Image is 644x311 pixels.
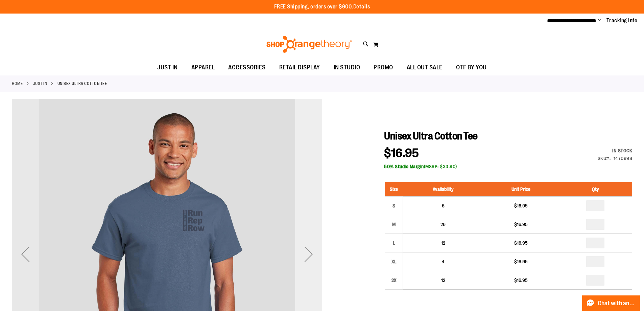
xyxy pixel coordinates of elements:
[442,259,445,264] span: 4
[384,130,478,142] span: Unisex Ultra Cotton Tee
[486,240,555,246] div: $16.95
[606,17,638,24] a: Tracking Info
[265,36,353,53] img: Shop Orangetheory
[403,182,483,197] th: Availability
[598,147,633,154] div: In stock
[384,163,632,170] div: (MSRP: $33.90)
[582,295,640,311] button: Chat with an Expert
[384,164,424,169] b: 50% Studio Margin
[456,60,487,75] span: OTF BY YOU
[486,221,555,228] div: $16.95
[440,222,446,227] span: 26
[191,60,215,75] span: APPAREL
[279,60,320,75] span: RETAIL DISPLAY
[389,257,399,267] div: XL
[385,182,403,197] th: Size
[384,146,419,160] span: $16.95
[486,258,555,265] div: $16.95
[389,201,399,211] div: S
[389,219,399,229] div: M
[442,203,445,208] span: 6
[441,277,445,283] span: 12
[407,60,443,75] span: ALL OUT SALE
[157,60,178,75] span: JUST IN
[353,4,370,10] a: Details
[486,202,555,209] div: $16.95
[441,240,445,246] span: 12
[598,147,633,154] div: Availability
[33,81,47,87] a: JUST IN
[598,156,611,161] strong: SKU
[389,275,399,285] div: 2X
[12,81,23,87] a: Home
[228,60,266,75] span: ACCESSORIES
[334,60,360,75] span: IN STUDIO
[614,155,633,162] div: 1470998
[598,300,636,307] span: Chat with an Expert
[374,60,393,75] span: PROMO
[274,3,370,11] p: FREE Shipping, orders over $600.
[483,182,558,197] th: Unit Price
[486,277,555,284] div: $16.95
[598,17,601,24] button: Account menu
[389,238,399,248] div: L
[559,182,632,197] th: Qty
[57,81,107,87] strong: Unisex Ultra Cotton Tee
